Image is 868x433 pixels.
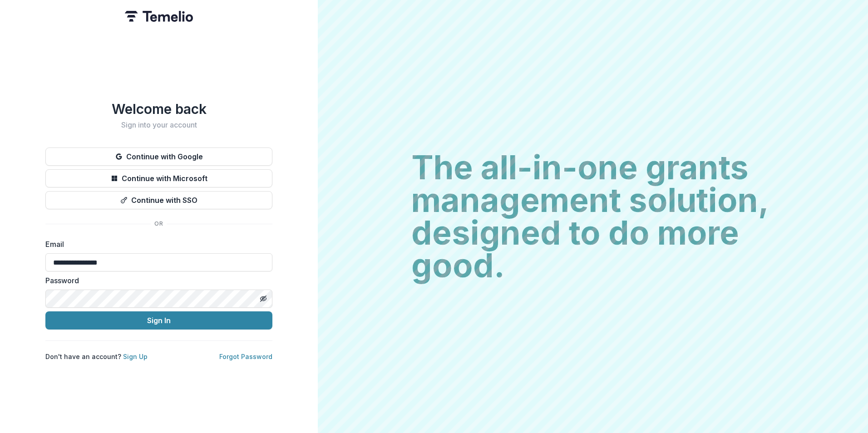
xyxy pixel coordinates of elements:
p: Don't have an account? [45,352,148,361]
label: Email [45,239,267,250]
a: Forgot Password [219,353,272,360]
button: Continue with Microsoft [45,169,272,187]
button: Sign In [45,311,272,330]
button: Toggle password visibility [256,291,271,306]
h2: Sign into your account [45,121,272,129]
img: Temelio [125,11,193,22]
button: Continue with SSO [45,191,272,209]
button: Continue with Google [45,148,272,166]
h1: Welcome back [45,101,272,117]
label: Password [45,275,267,286]
a: Sign Up [123,353,148,360]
